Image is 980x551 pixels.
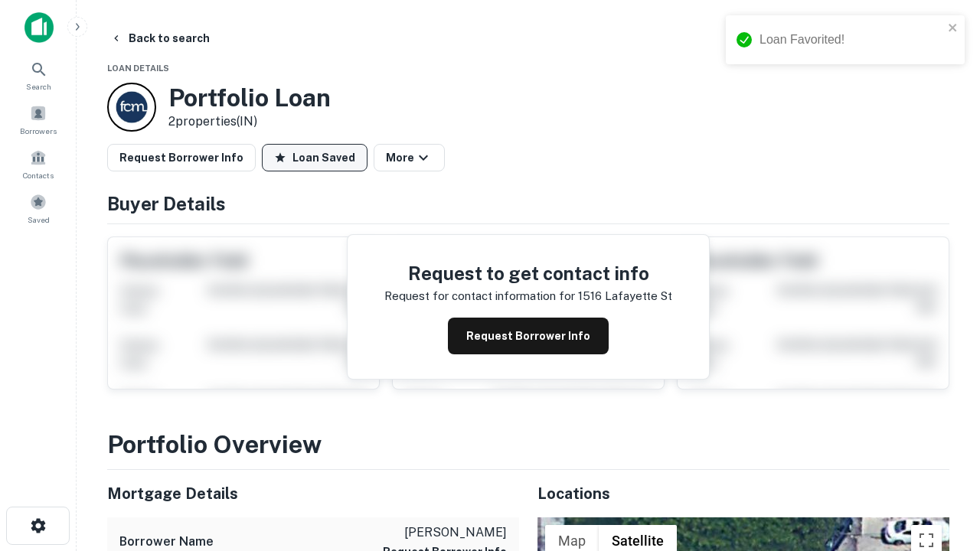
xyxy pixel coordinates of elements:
[5,99,72,140] a: Borrowers
[383,523,507,542] p: [PERSON_NAME]
[168,83,331,112] h3: Portfolio Loan
[24,12,54,43] img: capitalize-icon.png
[5,143,72,184] a: Contacts
[107,482,519,505] h5: Mortgage Details
[5,54,72,96] a: Search
[107,426,949,463] h3: Portfolio Overview
[26,80,51,93] span: Search
[107,64,169,73] span: Loan Details
[948,21,959,36] button: close
[384,287,575,305] p: Request for contact information for
[23,169,54,181] span: Contacts
[107,190,949,217] h4: Buyer Details
[28,214,50,226] span: Saved
[107,144,256,171] button: Request Borrower Info
[578,287,672,305] p: 1516 lafayette st
[537,482,949,505] h5: Locations
[20,125,57,137] span: Borrowers
[5,187,72,229] a: Saved
[903,429,980,502] iframe: Chat Widget
[262,144,367,171] button: Loan Saved
[448,318,609,354] button: Request Borrower Info
[384,259,672,287] h4: Request to get contact info
[759,31,943,49] div: Loan Favorited!
[374,144,445,171] button: More
[119,533,214,551] h6: Borrower Name
[168,112,331,131] p: 2 properties (IN)
[104,24,216,52] button: Back to search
